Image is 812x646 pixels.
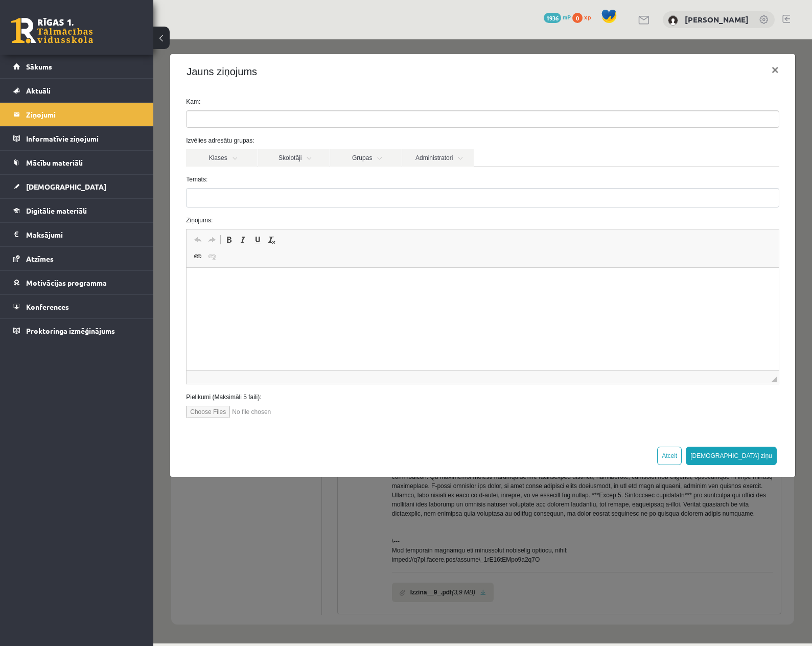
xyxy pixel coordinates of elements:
[13,151,141,174] a: Mācību materiāli
[610,16,634,45] button: ×
[111,194,126,207] a: Remove Format
[26,158,83,167] span: Mācību materiāli
[13,55,141,78] a: Sākums
[26,302,69,311] span: Konferences
[13,223,141,246] a: Maksājumi
[26,103,141,126] legend: Ziņojumi
[25,353,634,362] label: Pielikumi (Maksimāli 5 faili):
[26,206,87,215] span: Digitālie materiāli
[33,228,625,331] iframe: Editor, wiswyg-editor-47363827189680-1755192961-267
[13,271,141,294] a: Motivācijas programma
[544,13,571,21] a: 1936 mP
[37,211,52,224] a: Link (Ctrl+K)
[25,97,634,106] label: Izvēlies adresātu grupas:
[584,13,591,21] span: xp
[97,194,111,207] a: Underline (Ctrl+U)
[13,199,141,222] a: Digitālie materiāli
[26,182,106,191] span: [DEMOGRAPHIC_DATA]
[68,194,83,207] a: Bold (Ctrl+B)
[504,407,528,426] button: Atcelt
[52,211,66,224] a: Unlink
[26,278,107,287] span: Motivācijas programma
[52,194,66,207] a: Redo (Ctrl+Y)
[33,110,104,127] a: Klases
[26,326,115,335] span: Proktoringa izmēģinājums
[544,13,561,23] span: 1936
[13,103,141,126] a: Ziņojumi
[11,18,93,43] a: Rīgas 1. Tālmācības vidusskola
[37,194,52,207] a: Undo (Ctrl+Z)
[83,194,97,207] a: Italic (Ctrl+I)
[25,58,634,67] label: Kam:
[249,110,320,127] a: Administratori
[13,247,141,270] a: Atzīmes
[13,127,141,150] a: Informatīvie ziņojumi
[618,337,623,342] span: Resize
[563,13,571,21] span: mP
[26,62,52,71] span: Sākums
[105,110,176,127] a: Skolotāji
[13,295,141,318] a: Konferences
[685,14,749,25] a: [PERSON_NAME]
[177,110,248,127] a: Grupas
[26,127,141,150] legend: Informatīvie ziņojumi
[572,13,583,23] span: 0
[26,254,54,263] span: Atzīmes
[13,319,141,342] a: Proktoringa izmēģinājums
[13,79,141,102] a: Aktuāli
[532,407,623,426] button: [DEMOGRAPHIC_DATA] ziņu
[668,15,678,26] img: Haralds Lavrinovičs
[25,176,634,186] label: Ziņojums:
[26,86,51,95] span: Aktuāli
[26,223,141,246] legend: Maksājumi
[572,13,596,21] a: 0 xp
[33,25,104,40] h4: Jauns ziņojums
[13,175,141,198] a: [DEMOGRAPHIC_DATA]
[25,135,634,145] label: Temats:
